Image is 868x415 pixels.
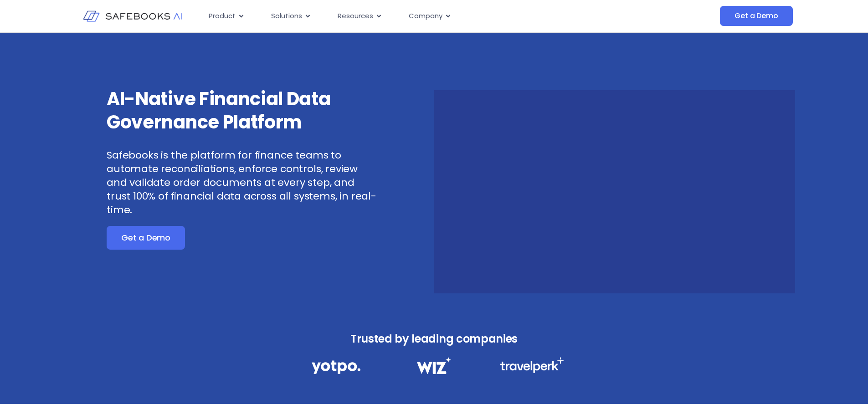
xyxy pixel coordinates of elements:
[107,149,377,217] p: Safebooks is the platform for finance teams to automate reconciliations, enforce controls, review...
[121,233,170,242] span: Get a Demo
[107,226,185,250] a: Get a Demo
[201,7,629,25] nav: Menu
[271,11,302,21] span: Solutions
[312,357,360,377] img: Financial Data Governance 1
[734,11,778,20] span: Get a Demo
[720,6,792,26] a: Get a Demo
[500,357,564,373] img: Financial Data Governance 3
[338,11,373,21] span: Resources
[412,357,455,374] img: Financial Data Governance 2
[409,11,442,21] span: Company
[292,330,577,348] h3: Trusted by leading companies
[201,7,629,25] div: Menu Toggle
[107,87,377,134] h3: AI-Native Financial Data Governance Platform
[209,11,236,21] span: Product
